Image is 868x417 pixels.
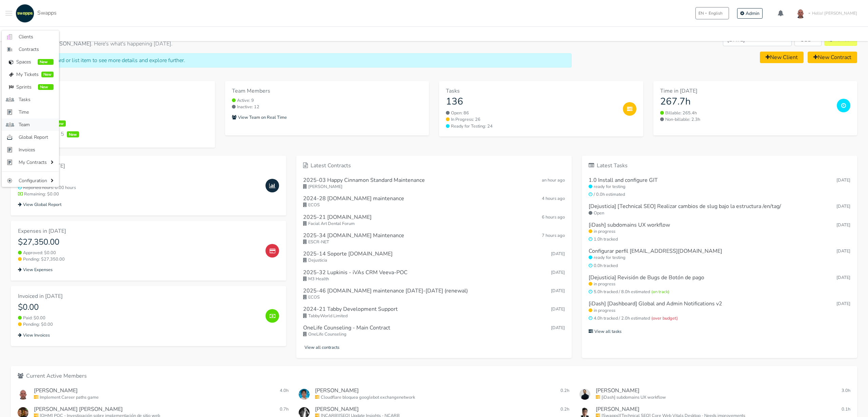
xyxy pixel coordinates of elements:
a: Executed in [DATE] $0.00 Reported hours: 0.00 hours Remaining: $0.00 View Global Report [11,156,286,215]
div: Click on any card or list item to see more details and explore further. [11,53,572,68]
a: New Contract [808,52,857,63]
img: foto-andres-documento.jpeg [794,6,807,20]
small: Facial Art Dental Forum [303,221,565,227]
small: [DATE] [836,222,850,228]
h6: [PERSON_NAME] [315,387,359,394]
div: Contracts: 47 [18,108,208,116]
span: New [38,59,54,65]
span: Oct 01, 2025 11:12 [551,288,565,294]
a: [Dejusticia] Revisión de Bugs de Botón de pago [DATE] in progress 5.0h tracked / 8.0h estimated(o... [589,272,850,298]
small: ECOS [303,202,565,208]
h6: 2025-46 [DOMAIN_NAME] maintenance [DATE]-[DATE] (renewal) [303,288,468,294]
a: 1.0 Install and configure GIT [DATE] ready for testing / 0.0h estimated [589,174,850,201]
a: Invoiced in [DATE] $0.00 Paid: $0.00 Pending: $0.00 View Invoices [11,286,286,346]
a: Clients IconClients: 19 [18,97,208,106]
h6: OneLife Counseling - Main Contract [303,325,390,331]
small: 4.0h tracked / 2.0h estimated [589,315,850,322]
a: Clients [2,31,59,43]
small: View Global Report [18,202,61,208]
span: Sprints [16,83,35,91]
h6: Time in [DATE] [660,88,832,94]
small: Dejusticia [303,257,565,264]
h3: 267.7h [660,96,832,108]
small: 0.7h [278,406,289,413]
a: Open: 86 [446,110,617,116]
a: Team [2,118,59,131]
a: [iDash] subdomains UX workflow [DATE] in progress 1.0h tracked [589,219,850,246]
a: Ready for Testing: 24 [446,123,617,130]
small: Reported hours: 0.00 hours [18,185,260,191]
small: ready for testing [589,184,850,190]
a: 2025-32 Lupkinis - iVAs CRM Veeva-POC [DATE] M3 Health [303,267,565,285]
span: Hello! [PERSON_NAME] [812,10,857,16]
small: 0.2h [559,387,569,394]
a: Hello! [PERSON_NAME] [791,4,863,23]
h6: 1.0 Install and configure GIT [589,177,658,184]
small: TabbyWorld Limited [303,313,565,319]
small: View Invoices [18,332,50,338]
small: ECOS [303,294,565,301]
span: Admin [746,10,759,17]
small: Paid: $0.00 [18,315,260,321]
h4: $0.00 [18,172,260,182]
h6: 2025-03 Happy Cinnamon Standard Maintenance [303,177,425,184]
h6: Expenses in [DATE] [18,228,260,234]
span: (over budget) [651,315,678,321]
span: My Tickets [16,71,39,78]
a: Expenses in [DATE] $27,350.00 Approved: $0.00 Pending: $27,350.00 View Expenses [11,221,286,281]
span: Oct 07, 2025 10:26 [542,232,565,239]
small: 1.0h tracked [589,236,850,243]
h6: 2025-34 [DOMAIN_NAME] Maintenance [303,232,404,239]
a: Contracts IconContracts: 47 [18,108,208,116]
img: swapps-linkedin-v2.jpg [16,4,34,23]
button: Toggle navigation menu [5,4,12,23]
h6: 2024-28 [DOMAIN_NAME] maintenance [303,195,404,202]
small: Approved: $0.00 [18,250,260,256]
span: Sep 25, 2025 17:57 [551,325,565,331]
small: View Expenses [18,267,53,273]
small: Billable: 265.4h [660,110,832,116]
small: / 0.0h estimated [589,191,850,198]
h6: [Dejusticia] Revisión de Bugs de Botón de pago [589,274,704,281]
h6: 2024-21 Tabby Development Support [303,306,398,312]
h6: 2025-21 [DOMAIN_NAME] [303,214,372,221]
small: [iDash] subdomains UX workflow [596,394,850,401]
div: Spaces: 38 [18,119,208,127]
h6: [PERSON_NAME] [596,406,639,413]
h6: [iDash] [Dashboard] Global and Admin Notifications v2 [589,301,722,307]
small: Active: 9 [232,97,422,104]
h6: [iDash] subdomains UX workflow [589,222,670,228]
a: View all tasks [589,327,850,335]
a: 2025-03 Happy Cinnamon Standard Maintenance an hour ago [PERSON_NAME] [303,174,565,193]
a: 2025-34 [DOMAIN_NAME] Maintenance 7 hours ago ESCR-NET [303,230,565,248]
a: View all contracts [303,343,565,351]
small: ready for testing [589,254,850,261]
h6: Latest Contracts [303,163,565,169]
span: Oct 02, 2025 15:51 [551,269,565,276]
a: [iDash] [Dashboard] Global and Admin Notifications v2 [DATE] in progress 4.0h tracked / 2.0h esti... [589,298,850,324]
span: English [709,10,723,16]
small: Inactive: 12 [232,104,422,110]
small: 4.0h [278,387,289,394]
h6: Team Members [232,88,422,94]
small: View Team on Real Time [232,114,287,120]
h6: 2025-14 Soporte [DOMAIN_NAME] [303,251,393,257]
ul: Toggle navigation menu [2,31,59,187]
span: Time [19,109,54,116]
small: [DATE] [836,274,850,281]
span: New [41,72,54,78]
span: New [67,131,79,137]
small: Pending: $27,350.00 [18,256,260,263]
small: Non-billable: 2.3h [660,116,832,123]
a: New Client [760,52,804,63]
a: Time [2,106,59,118]
small: in progress [589,307,850,314]
small: Remaining: $0.00 [18,191,260,197]
small: Open [589,210,850,216]
small: Cloudflare bloquea googlebot exchangenetwork [315,394,570,401]
small: In Progress: 26 [446,116,617,123]
p: Welcome back, . Here's what's happening [DATE]. [11,40,572,48]
small: View all contracts [303,344,339,350]
small: Implement Career paths game [34,394,289,401]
